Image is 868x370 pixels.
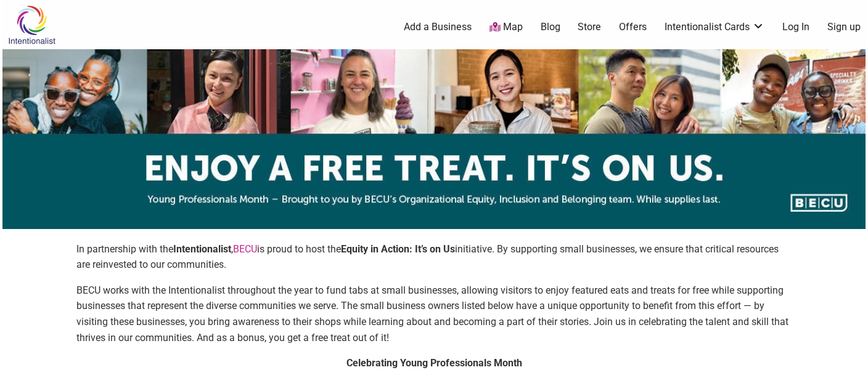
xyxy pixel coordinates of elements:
[76,283,792,345] p: BECU works with the Intentionalist throughout the year to fund tabs at small businesses, allowing...
[541,20,560,34] a: Blog
[233,243,257,255] a: BECU
[341,243,455,255] strong: Equity in Action: It’s on Us
[665,20,764,34] a: Intentionalist Cards
[827,20,861,34] a: Sign up
[173,243,231,255] strong: Intentionalist
[782,20,809,34] a: Log In
[2,49,866,229] img: sponsor logo
[2,5,61,45] img: Intentionalist
[76,241,792,273] p: In partnership with the , is proud to host the initiative. By supporting small businesses, we ens...
[578,20,601,34] a: Store
[346,357,522,369] strong: Celebrating Young Professionals Month
[619,20,647,34] a: Offers
[404,20,472,34] a: Add a Business
[489,20,523,34] a: Map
